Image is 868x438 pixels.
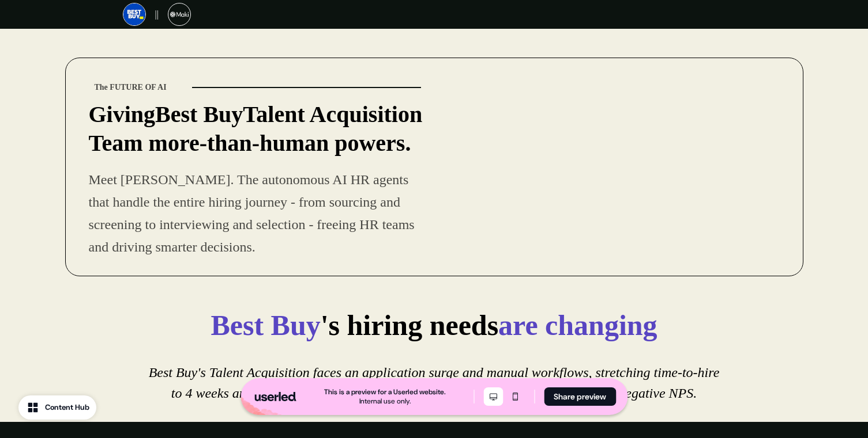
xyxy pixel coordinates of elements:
[505,387,525,406] button: Mobile mode
[89,169,427,258] p: Meet [PERSON_NAME]. The autonomous AI HR agents that handle the entire hiring journey - from sour...
[498,309,657,341] strong: are changing
[95,83,167,92] strong: The FUTURE OF AI
[89,101,156,127] strong: Giving
[149,365,720,401] em: Best Buy's Talent Acquisition faces an application surge and manual workflows, stretching time-to...
[45,402,89,413] div: Content Hub
[321,309,498,341] strong: 's hiring needs
[89,101,423,156] strong: Talent Acquisition Team more-than-human powers.
[359,397,411,406] div: Internal use only.
[155,7,159,21] p: ||
[211,309,320,341] strong: Best Buy
[544,387,616,406] button: Share preview
[324,387,446,397] div: This is a preview for a Userled website.
[18,395,96,420] button: Content Hub
[89,100,427,158] p: Best Buy
[483,387,503,406] button: Desktop mode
